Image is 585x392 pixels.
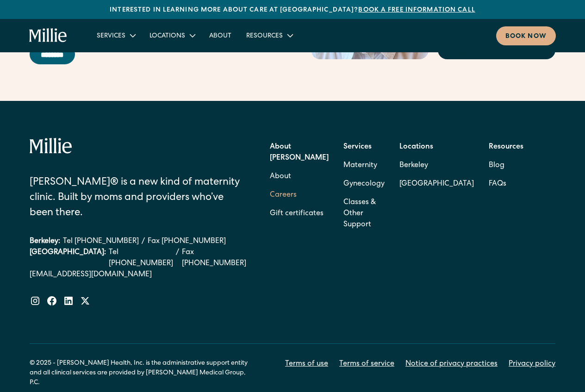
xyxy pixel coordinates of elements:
div: © 2025 - [PERSON_NAME] Health, Inc. is the administrative support entity and all clinical service... [30,359,252,388]
a: About [202,28,239,43]
strong: Services [343,143,372,151]
div: Resources [246,31,283,41]
div: [GEOGRAPHIC_DATA]: [30,247,106,269]
a: Terms of service [339,359,394,370]
a: About [270,168,291,186]
a: Notice of privacy practices [405,359,498,370]
a: Fax [PHONE_NUMBER] [182,247,246,269]
a: home [29,28,67,43]
div: Resources [239,28,299,43]
a: Book now [496,26,556,45]
a: Berkeley [399,156,474,175]
strong: Resources [489,143,523,151]
a: Tel [PHONE_NUMBER] [109,247,173,269]
a: Fax [PHONE_NUMBER] [148,236,226,247]
a: Classes & Other Support [343,193,385,234]
a: [EMAIL_ADDRESS][DOMAIN_NAME] [30,269,246,280]
a: Tel [PHONE_NUMBER] [63,236,139,247]
div: Book now [505,32,547,42]
a: Terms of use [285,359,328,370]
div: Berkeley: [30,236,60,247]
a: Maternity [343,156,377,175]
a: Gift certificates [270,205,324,223]
div: Services [89,28,142,43]
a: Careers [270,186,297,205]
div: Locations [149,31,185,41]
div: [PERSON_NAME]® is a new kind of maternity clinic. Built by moms and providers who’ve been there. [30,175,246,221]
div: Locations [142,28,202,43]
a: Gynecology [343,175,385,193]
div: Services [97,31,125,41]
strong: Locations [399,143,433,151]
a: [GEOGRAPHIC_DATA] [399,175,474,193]
a: Blog [489,156,504,175]
a: Book a free information call [358,7,475,13]
div: / [176,247,179,269]
a: FAQs [489,175,506,193]
strong: About [PERSON_NAME] [270,143,329,162]
div: / [142,236,145,247]
a: Privacy policy [509,359,555,370]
